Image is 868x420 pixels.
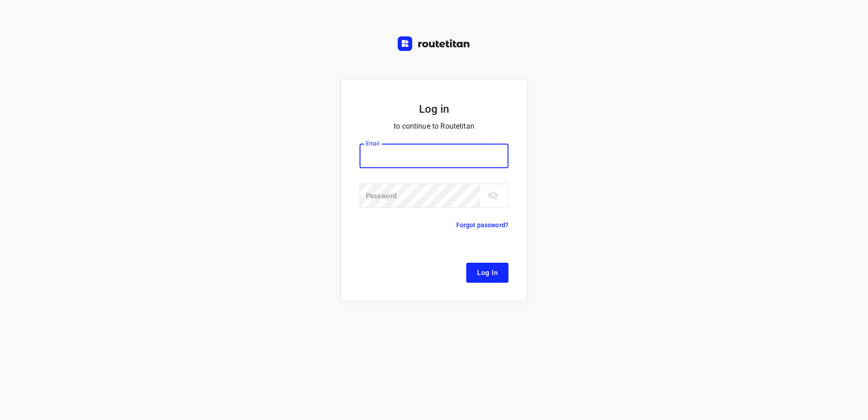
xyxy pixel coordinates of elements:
[398,36,470,51] img: Routetitan
[360,120,508,133] p: to continue to Routetitan
[456,220,508,230] p: Forgot password?
[466,263,508,283] button: Log In
[360,102,508,116] h5: Log in
[484,186,502,205] button: toggle password visibility
[477,267,498,279] span: Log In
